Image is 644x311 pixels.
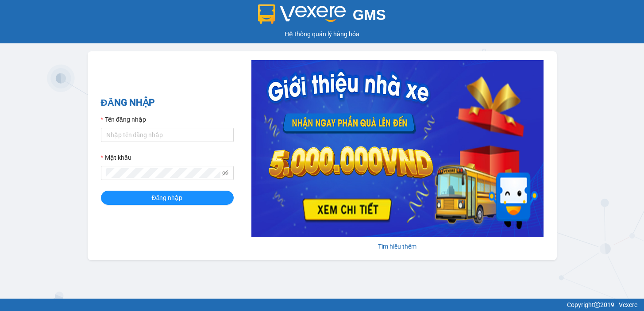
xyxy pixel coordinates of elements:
button: Đăng nhập [101,191,234,205]
div: Copyright 2019 - Vexere [7,300,637,310]
input: Tên đăng nhập [101,128,234,142]
label: Tên đăng nhập [101,115,146,124]
span: copyright [594,302,600,308]
img: logo 2 [258,4,346,24]
span: eye-invisible [222,170,228,176]
input: Mật khẩu [106,168,220,178]
span: Đăng nhập [152,193,183,203]
label: Mật khẩu [101,153,131,162]
div: Tìm hiểu thêm [251,242,544,251]
span: GMS [353,7,386,23]
img: banner-0 [251,60,544,237]
h2: ĐĂNG NHẬP [101,96,234,110]
div: Hệ thống quản lý hàng hóa [2,29,642,39]
a: GMS [258,13,386,20]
